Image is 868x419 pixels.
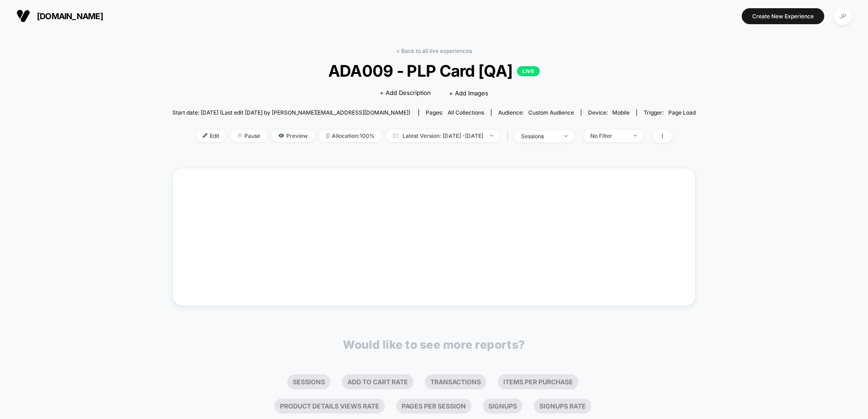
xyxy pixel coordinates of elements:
li: Items Per Purchase [498,374,579,389]
img: end [238,133,242,138]
span: Custom Audience [528,109,574,116]
li: Product Details Views Rate [274,398,385,414]
span: Device: [581,109,636,116]
li: Sessions [287,374,331,389]
img: Visually logo [16,9,30,23]
p: Would like to see more reports? [343,338,525,351]
img: rebalance [326,133,330,138]
img: end [634,135,637,136]
img: end [490,135,493,136]
span: Pause [231,130,267,142]
div: Pages: [426,109,484,116]
span: Preview [272,130,315,142]
img: calendar [393,133,398,138]
a: < Back to all live experiences [396,47,472,54]
span: + Add Description [380,89,431,98]
span: Allocation: 100% [319,130,382,142]
div: JP [834,7,852,25]
li: Signups [483,398,522,414]
span: Page Load [668,109,696,116]
li: Signups Rate [534,398,591,414]
li: Add To Cart Rate [342,374,413,389]
span: Latest Version: [DATE] - [DATE] [386,130,500,142]
span: [DOMAIN_NAME] [37,11,103,21]
span: Edit [196,130,226,142]
span: Start date: [DATE] (Last edit [DATE] by [PERSON_NAME][EMAIL_ADDRESS][DOMAIN_NAME]) [172,109,410,116]
span: ADA009 - PLP Card [QA] [199,61,670,80]
li: Transactions [425,374,486,389]
button: [DOMAIN_NAME] [14,9,106,23]
span: + Add Images [449,89,488,97]
div: Trigger: [644,109,696,116]
img: edit [203,133,207,138]
span: mobile [612,109,630,116]
span: | [505,130,514,143]
p: LIVE [517,66,540,76]
div: No Filter [590,132,627,139]
span: all collections [448,109,484,116]
img: end [564,135,568,137]
li: Pages Per Session [396,398,471,414]
div: sessions [521,133,558,140]
button: JP [831,7,854,26]
button: Create New Experience [742,8,824,24]
div: Audience: [498,109,574,116]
